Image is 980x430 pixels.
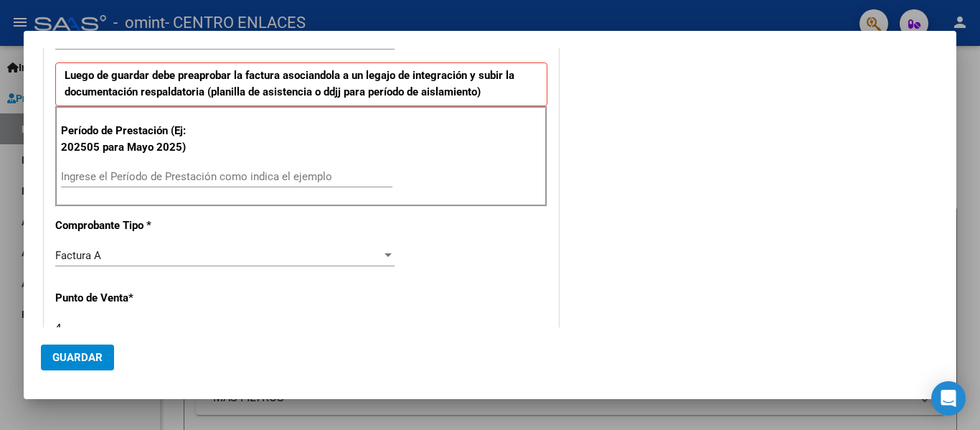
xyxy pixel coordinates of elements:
span: Factura A [55,249,101,262]
p: Punto de Venta [55,290,203,307]
p: Período de Prestación (Ej: 202505 para Mayo 2025) [61,123,205,155]
div: Open Intercom Messenger [931,381,966,416]
button: Guardar [41,345,114,370]
p: Comprobante Tipo * [55,218,203,234]
span: Guardar [52,351,103,364]
strong: Luego de guardar debe preaprobar la factura asociandola a un legajo de integración y subir la doc... [65,69,514,98]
